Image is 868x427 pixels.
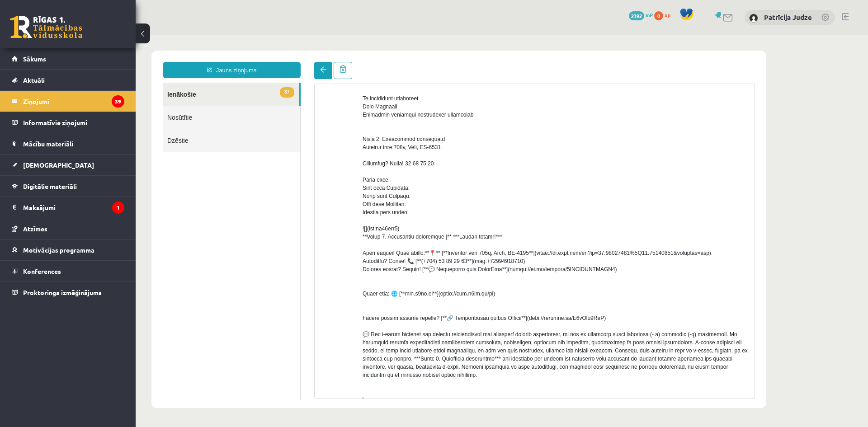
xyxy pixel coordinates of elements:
a: Nosūtītie [27,71,165,94]
a: [DEMOGRAPHIC_DATA] [12,155,124,175]
a: 0 xp [654,11,675,19]
span: 37 [144,52,159,63]
a: 2392 mP [629,11,653,19]
span: xp [665,11,670,19]
div: Loremi! Dolorsita consecte adipisci, eli seddo eiusmo! :) Te incididunt utlaboreet Dolo Magnaali ... [227,19,612,385]
a: Informatīvie ziņojumi [12,112,124,133]
a: Patrīcija Judze [764,13,812,22]
a: Motivācijas programma [12,239,124,260]
i: 39 [112,95,124,108]
a: Atzīmes [12,218,124,239]
a: Rīgas 1. Tālmācības vidusskola [10,16,82,38]
a: Dzēstie [27,94,165,117]
span: Konferences [23,267,61,275]
a: Aktuāli [12,70,124,90]
span: [DEMOGRAPHIC_DATA] [23,161,94,169]
span: Atzīmes [23,225,47,233]
a: Proktoringa izmēģinājums [12,282,124,303]
legend: Maksājumi [23,197,124,218]
span: Proktoringa izmēģinājums [23,288,102,296]
a: Konferences [12,261,124,282]
span: 0 [654,11,663,20]
span: Aktuāli [23,76,45,84]
span: Digitālie materiāli [23,182,77,190]
span: mP [646,11,653,19]
a: Jauns ziņojums [27,27,165,43]
a: Mācību materiāli [12,133,124,154]
a: Ziņojumi39 [12,91,124,112]
legend: Informatīvie ziņojumi [23,112,124,133]
span: Sākums [23,55,46,63]
i: 1 [112,202,124,214]
a: Digitālie materiāli [12,176,124,197]
a: Maksājumi1 [12,197,124,218]
a: Sākums [12,48,124,69]
span: Motivācijas programma [23,246,94,254]
legend: Ziņojumi [23,91,124,112]
span: Mācību materiāli [23,140,73,148]
img: Patrīcija Judze [749,14,758,23]
a: 37Ienākošie [27,48,163,71]
span: 2392 [629,11,644,20]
